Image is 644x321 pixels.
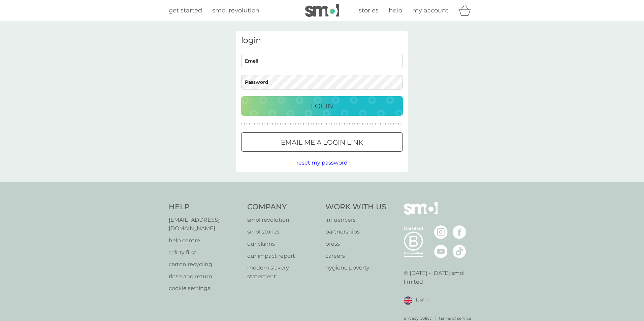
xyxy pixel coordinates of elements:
p: ● [359,122,361,126]
p: ● [249,122,250,126]
p: ● [313,122,315,126]
p: ● [334,122,335,126]
p: ● [282,122,284,126]
a: modern slavery statement [247,263,319,281]
p: ● [311,122,312,126]
p: ● [244,122,245,126]
p: ● [390,122,391,126]
p: ● [246,122,248,126]
p: ● [357,122,358,126]
p: ● [275,122,276,126]
img: smol [404,202,438,225]
a: cookie settings [169,284,240,293]
img: visit the smol Instagram page [434,225,448,239]
p: ● [321,122,322,126]
p: ● [300,122,301,126]
p: ● [328,122,330,126]
p: ● [293,122,294,126]
a: our claims [247,240,319,248]
p: ● [364,122,366,126]
p: ● [290,122,291,126]
p: ● [385,122,386,126]
a: careers [325,252,386,260]
p: ● [262,122,263,126]
p: ● [380,122,381,126]
p: ● [285,122,286,126]
a: help centre [169,236,240,245]
img: visit the smol Facebook page [453,225,466,239]
a: partnerships [325,227,386,236]
span: UK [416,296,424,305]
a: smol revolution [247,216,319,224]
img: select a new location [427,299,429,302]
p: ● [395,122,397,126]
p: ● [400,122,402,126]
h4: Work With Us [325,202,386,212]
p: ● [388,122,389,126]
p: ● [305,122,307,126]
a: smol stories [247,227,319,236]
p: ● [362,122,363,126]
a: rinse and return [169,272,240,281]
a: stories [359,6,379,15]
a: help [389,6,402,15]
p: ● [316,122,317,126]
h3: login [241,36,403,45]
p: ● [341,122,343,126]
p: ● [295,122,296,126]
a: press [325,240,386,248]
button: Email me a login link [241,132,403,152]
p: ● [303,122,304,126]
p: ● [339,122,340,126]
span: help [389,7,402,14]
p: ● [354,122,356,126]
a: [EMAIL_ADDRESS][DOMAIN_NAME] [169,216,240,233]
p: ● [382,122,384,126]
button: Login [241,96,403,116]
a: hygiene poverty [325,263,386,272]
p: ● [257,122,258,126]
p: ● [252,122,253,126]
a: carton recycling [169,260,240,269]
p: ● [318,122,320,126]
p: ● [375,122,376,126]
p: ● [393,122,394,126]
p: ● [277,122,279,126]
p: ● [398,122,399,126]
a: my account [412,6,448,15]
p: ● [326,122,327,126]
span: my account [412,7,448,14]
p: ● [336,122,337,126]
p: ● [280,122,281,126]
p: ● [264,122,266,126]
h4: Company [247,202,319,212]
p: ● [298,122,299,126]
p: Email me a login link [281,137,363,148]
a: our impact report [247,252,319,260]
a: get started [169,6,202,15]
p: ● [269,122,271,126]
p: ● [331,122,332,126]
img: smol [305,4,339,17]
p: ● [287,122,289,126]
p: ● [308,122,309,126]
p: ● [372,122,374,126]
p: ● [323,122,325,126]
a: safety first [169,248,240,257]
p: ● [267,122,268,126]
span: smol revolution [212,7,259,14]
span: reset my password [296,159,348,166]
p: ● [369,122,371,126]
p: ● [272,122,273,126]
p: ● [259,122,260,126]
a: smol revolution [212,6,259,15]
